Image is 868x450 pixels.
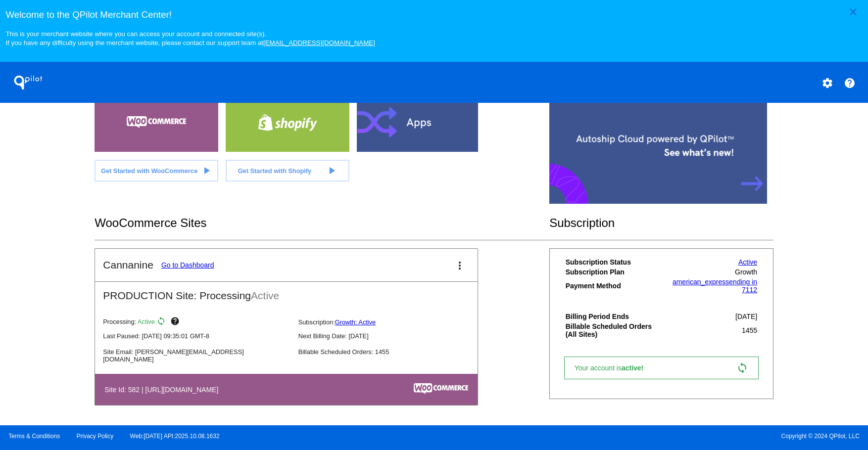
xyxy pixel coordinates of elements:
a: Terms & Conditions [8,433,60,440]
th: Billable Scheduled Orders (All Sites) [565,322,662,339]
h2: Subscription [549,216,773,230]
a: Get Started with Shopify [226,160,349,181]
mat-icon: sync [156,316,168,328]
p: Next Billing Date: [DATE] [298,332,485,340]
mat-icon: help [170,316,182,328]
th: Subscription Status [565,258,662,267]
mat-icon: sync [736,362,748,374]
h4: Site Id: 582 | [URL][DOMAIN_NAME] [104,386,223,394]
span: Copyright © 2024 QPilot, LLC [442,433,860,440]
span: Get Started with Shopify [238,167,312,175]
a: Privacy Policy [77,433,114,440]
span: Active [251,290,279,301]
mat-icon: more_vert [454,260,466,271]
a: Go to Dashboard [161,261,214,269]
span: 1455 [742,326,757,334]
a: Your account isactive! sync [564,357,759,379]
p: Subscription: [298,318,485,326]
a: [EMAIL_ADDRESS][DOMAIN_NAME] [263,39,375,46]
mat-icon: help [844,77,856,89]
span: Growth [735,268,757,276]
th: Subscription Plan [565,268,662,276]
p: Site Email: [PERSON_NAME][EMAIL_ADDRESS][DOMAIN_NAME] [103,348,290,363]
a: american_expressending in 7112 [673,278,757,294]
span: Get Started with WooCommerce [101,167,197,175]
a: Active [738,258,757,266]
mat-icon: play_arrow [326,165,338,177]
p: Billable Scheduled Orders: 1455 [298,348,485,356]
span: Active [138,318,155,326]
a: Get Started with WooCommerce [95,160,218,181]
p: Processing: [103,316,290,328]
span: active! [622,364,648,372]
small: This is your merchant website where you can access your account and connected site(s). If you hav... [5,30,375,46]
h2: Cannanine [103,259,153,271]
th: Payment Method [565,277,662,294]
span: Your account is [575,364,654,372]
h2: PRODUCTION Site: Processing [95,282,478,302]
img: c53aa0e5-ae75-48aa-9bee-956650975ee5 [414,383,468,394]
h3: Welcome to the QPilot Merchant Center! [5,9,862,20]
mat-icon: settings [821,77,833,89]
span: american_express [673,278,729,286]
h2: WooCommerce Sites [95,216,549,230]
a: Growth: Active [335,318,376,326]
h1: QPilot [8,73,48,92]
p: Last Paused: [DATE] 09:35:01 GMT-8 [103,332,290,340]
th: Billing Period Ends [565,312,662,321]
a: Web:[DATE] API:2025.10.08.1632 [130,433,220,440]
span: [DATE] [735,313,757,320]
mat-icon: play_arrow [200,165,212,177]
mat-icon: close [847,6,859,18]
